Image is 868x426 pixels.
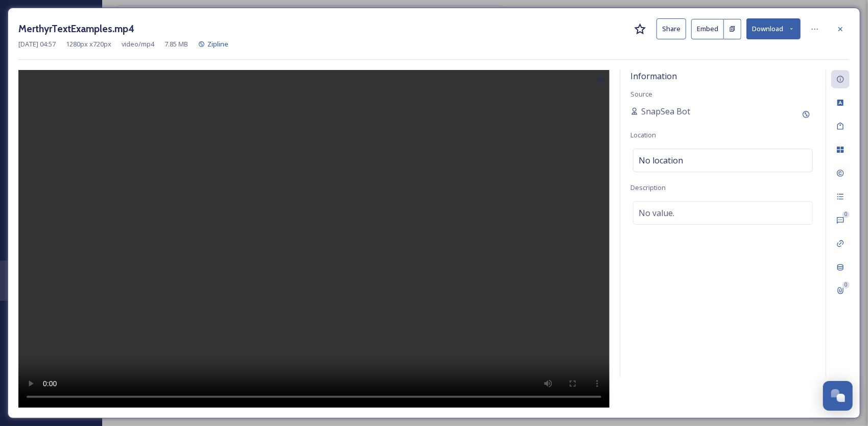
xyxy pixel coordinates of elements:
[641,105,690,117] span: SnapSea Bot
[630,70,677,82] span: Information
[823,381,853,411] button: Open Chat
[746,18,801,39] button: Download
[18,21,134,36] h3: MerthyrTextExamples.mp4
[842,211,850,218] div: 0
[66,39,111,49] span: 1280 px x 720 px
[639,154,683,167] span: No location
[207,39,228,49] span: Zipline
[630,183,666,192] span: Description
[122,39,154,49] span: video/mp4
[842,281,850,289] div: 0
[639,207,674,219] span: No value.
[656,18,686,39] button: Share
[18,39,56,49] span: [DATE] 04:57
[165,39,188,49] span: 7.85 MB
[630,89,652,99] span: Source
[630,130,656,139] span: Location
[691,19,724,39] button: Embed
